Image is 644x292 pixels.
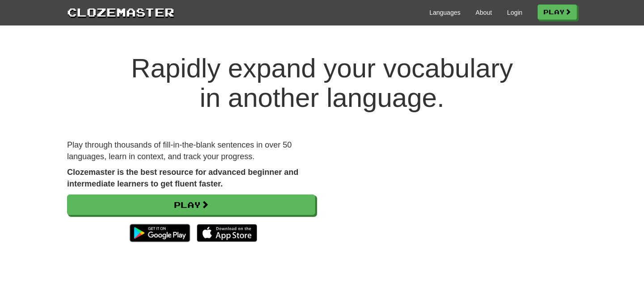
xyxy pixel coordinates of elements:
a: Clozemaster [67,4,174,20]
strong: Clozemaster is the best resource for advanced beginner and intermediate learners to get fluent fa... [67,168,298,188]
img: Download_on_the_App_Store_Badge_US-UK_135x40-25178aeef6eb6b83b96f5f2d004eda3bffbb37122de64afbaef7... [197,224,257,242]
a: About [475,8,492,17]
img: Get it on Google Play [125,220,195,246]
p: Play through thousands of fill-in-the-blank sentences in over 50 languages, learn in context, and... [67,140,315,162]
a: Languages [429,8,460,17]
a: Play [538,4,577,20]
a: Play [67,195,315,215]
a: Login [507,8,522,17]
